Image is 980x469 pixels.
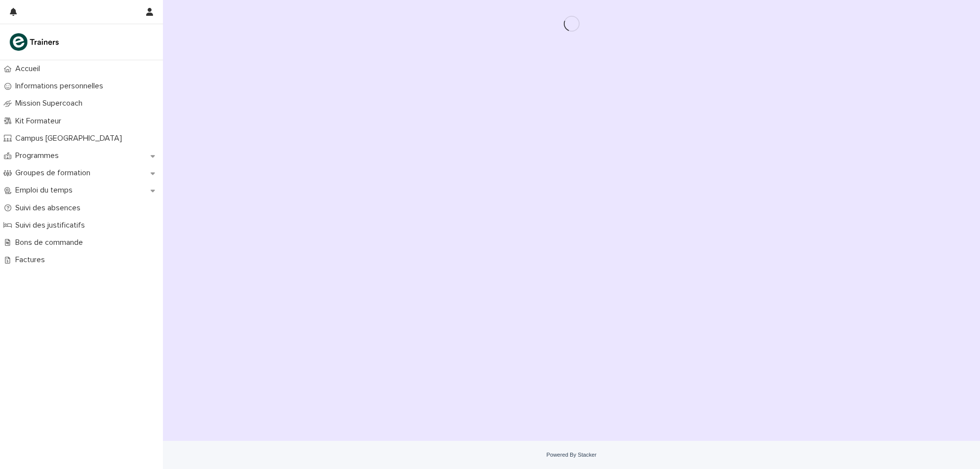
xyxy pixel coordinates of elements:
p: Programmes [11,151,67,160]
p: Factures [11,255,53,265]
p: Mission Supercoach [11,99,90,108]
img: K0CqGN7SDeD6s4JG8KQk [8,32,62,52]
p: Emploi du temps [11,186,80,195]
a: Powered By Stacker [547,452,596,458]
p: Groupes de formation [11,168,98,178]
p: Accueil [11,64,48,74]
p: Bons de commande [11,238,91,247]
p: Campus [GEOGRAPHIC_DATA] [11,134,130,143]
p: Kit Formateur [11,117,69,126]
p: Informations personnelles [11,81,111,91]
p: Suivi des justificatifs [11,221,93,230]
p: Suivi des absences [11,203,88,213]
